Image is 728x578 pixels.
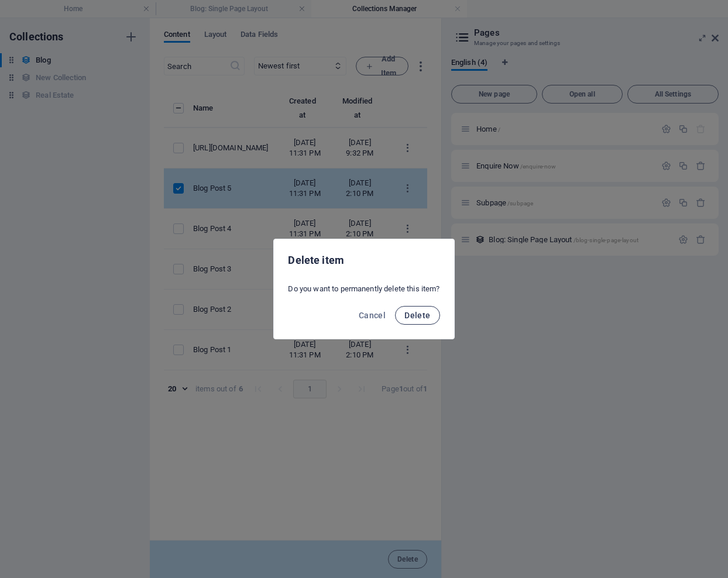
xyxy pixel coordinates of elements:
[288,253,439,267] h2: Delete item
[395,306,439,325] button: Delete
[404,311,430,320] span: Delete
[274,279,454,299] div: Do you want to permanently delete this item?
[359,311,386,320] span: Cancel
[354,306,390,325] button: Cancel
